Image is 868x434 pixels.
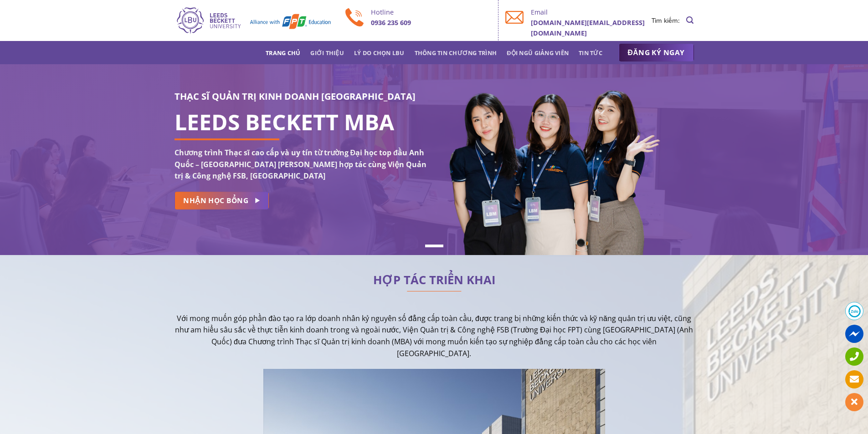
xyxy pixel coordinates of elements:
a: Đội ngũ giảng viên [507,45,569,61]
h1: LEEDS BECKETT MBA [175,117,427,128]
h3: THẠC SĨ QUẢN TRỊ KINH DOANH [GEOGRAPHIC_DATA] [175,89,427,104]
a: Trang chủ [266,45,300,61]
li: Page dot 1 [425,245,443,247]
strong: Chương trình Thạc sĩ cao cấp và uy tín từ trường Đại học top đầu Anh Quốc – [GEOGRAPHIC_DATA] [PE... [175,148,426,181]
img: line-lbu.jpg [407,291,462,292]
a: NHẬN HỌC BỔNG [175,192,269,209]
span: ĐĂNG KÝ NGAY [628,47,685,58]
a: ĐĂNG KÝ NGAY [619,44,694,62]
a: Lý do chọn LBU [354,45,405,61]
a: Tin tức [579,45,602,61]
p: Email [531,7,652,17]
li: Tìm kiếm: [652,15,680,26]
p: Với mong muốn góp phần đào tạo ra lớp doanh nhân kỷ nguyên số đẳng cấp toàn cầu, được trang bị nh... [175,313,694,359]
img: Thạc sĩ Quản trị kinh doanh Quốc tế [175,6,332,35]
b: 0936 235 609 [371,18,411,27]
h2: HỢP TÁC TRIỂN KHAI [175,276,694,285]
a: Search [686,11,693,29]
b: [DOMAIN_NAME][EMAIL_ADDRESS][DOMAIN_NAME] [531,18,645,37]
p: Hotline [371,7,492,17]
a: Giới thiệu [310,45,344,61]
span: NHẬN HỌC BỔNG [183,195,248,206]
a: Thông tin chương trình [415,45,497,61]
